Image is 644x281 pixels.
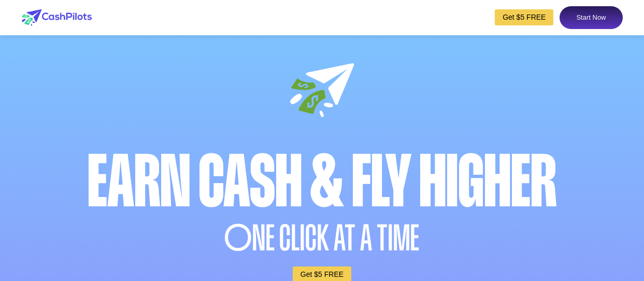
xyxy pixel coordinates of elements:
[224,220,252,256] span: O
[560,6,622,29] a: Start Now
[495,9,553,25] a: Get $5 FREE
[26,220,619,256] div: NE CLICK AT A TIME
[26,146,619,218] div: Earn Cash & Fly higher
[22,9,92,26] img: logo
